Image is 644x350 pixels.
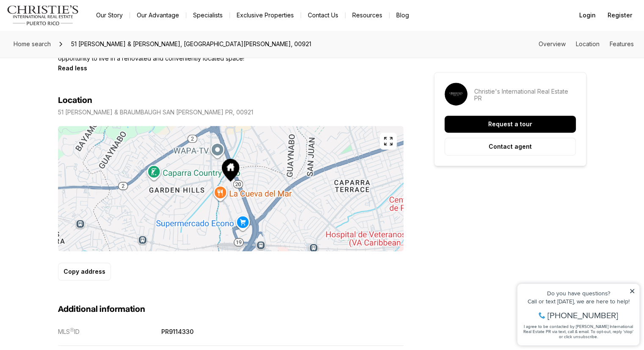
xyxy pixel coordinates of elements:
[11,52,121,68] span: I agree to be contacted by [PERSON_NAME] International Real Estate PR via text, call & email. To ...
[58,109,253,116] p: 51 [PERSON_NAME] & BRAUMBAUGH SAN [PERSON_NAME] PR, 00921
[576,40,600,47] a: Skip to: Location
[68,37,315,51] span: 51 [PERSON_NAME] & [PERSON_NAME], [GEOGRAPHIC_DATA][PERSON_NAME], 00921
[70,327,74,332] span: Ⓡ
[579,12,596,19] span: Login
[610,40,634,47] a: Skip to: Features
[64,268,105,275] p: Copy address
[390,9,416,21] a: Blog
[539,40,566,47] a: Skip to: Overview
[608,12,632,19] span: Register
[301,9,345,21] button: Contact Us
[58,95,92,106] h4: Location
[488,121,532,128] p: Request a tour
[230,9,301,21] a: Exclusive Properties
[474,88,576,102] p: Christie's International Real Estate PR
[35,40,105,48] span: [PHONE_NUMBER]
[9,19,122,25] div: Do you have questions?
[445,116,576,133] button: Request a tour
[130,9,186,21] a: Our Advantage
[603,7,637,24] button: Register
[58,328,80,335] p: MLS ID
[9,27,122,33] div: Call or text [DATE], we are here to help!
[89,9,130,21] a: Our Story
[445,138,576,156] button: Contact agent
[14,40,51,47] span: Home search
[58,64,87,72] button: Read less
[7,5,79,25] img: logo
[574,7,601,24] button: Login
[58,304,404,314] h3: Additional information
[539,41,634,47] nav: Page section menu
[10,37,54,51] a: Home search
[186,9,229,21] a: Specialists
[58,126,404,251] img: Map of 51 PILAR & BRAUMBAUGH, SAN JUAN PR, 00921
[161,328,193,335] p: PR9114330
[489,143,532,150] p: Contact agent
[345,9,389,21] a: Resources
[58,263,111,281] button: Copy address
